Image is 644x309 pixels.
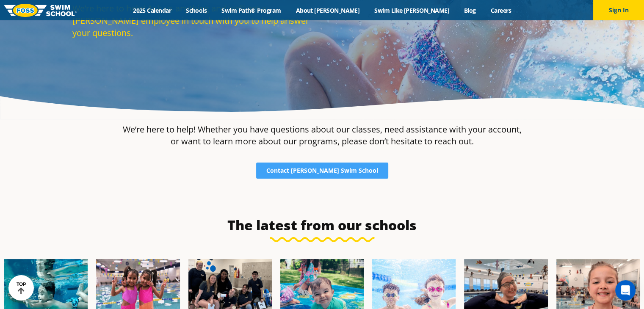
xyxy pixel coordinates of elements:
a: Contact [PERSON_NAME] Swim School [256,163,388,179]
a: Swim Like [PERSON_NAME] [367,6,457,14]
div: Open Intercom Messenger [615,280,636,301]
a: Blog [456,6,483,14]
span: Contact [PERSON_NAME] Swim School [266,168,378,174]
a: Swim Path® Program [214,6,288,14]
p: We’re here to help! Whether you have questions about our classes, need assistance with your accou... [122,124,522,147]
a: Careers [483,6,518,14]
a: 2025 Calendar [126,6,179,14]
a: About [PERSON_NAME] [288,6,367,14]
p: We’re here to help! Ask us anything and we’ll get a [PERSON_NAME] employee in touch with you to h... [72,2,318,39]
a: Schools [179,6,214,14]
div: TOP [17,281,26,295]
img: FOSS Swim School Logo [4,4,77,17]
